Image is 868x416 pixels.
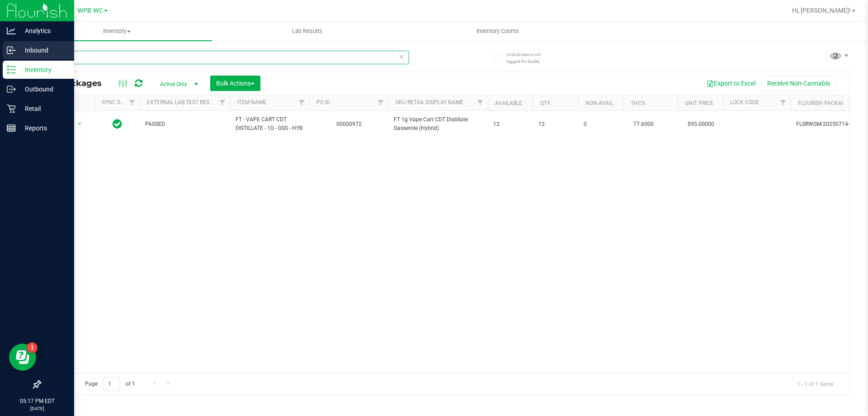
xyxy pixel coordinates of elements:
[495,100,522,106] a: Available
[77,7,103,14] span: WPB WC
[396,99,463,105] a: Sku Retail Display Name
[685,100,713,106] a: Unit Price
[40,51,409,64] input: Search Package ID, Item Name, SKU, Lot or Part Number...
[104,377,120,391] input: 1
[506,51,552,65] span: Include items not tagged for facility
[7,124,16,133] inline-svg: Reports
[398,51,405,62] span: Clear
[7,26,16,35] inline-svg: Analytics
[7,65,16,74] inline-svg: Inventory
[16,64,70,75] p: Inventory
[540,100,550,106] a: Qty
[464,27,531,35] span: Inventory Counts
[373,95,388,110] a: Filter
[730,99,759,105] a: Lock Code
[22,27,212,35] span: Inventory
[237,99,266,105] a: Item Name
[16,123,70,134] p: Reports
[16,84,70,95] p: Outbound
[402,22,593,41] a: Inventory Counts
[790,377,840,391] span: 1 - 1 of 1 items
[147,99,218,105] a: External Lab Test Result
[629,118,658,131] span: 77.6000
[9,344,36,371] iframe: Resource center
[16,45,70,56] p: Inbound
[7,104,16,113] inline-svg: Retail
[294,95,309,110] a: Filter
[473,95,488,110] a: Filter
[585,100,626,106] a: Non-Available
[776,95,791,110] a: Filter
[631,100,646,106] a: THC%
[113,118,122,130] span: In Sync
[394,115,482,133] span: FT 1g Vape Cart CDT Distillate Gasserole (Hybrid)
[4,397,70,405] p: 05:17 PM EDT
[683,118,719,131] span: $95.00000
[4,405,70,412] p: [DATE]
[216,80,255,87] span: Bulk Actions
[761,76,836,91] button: Receive Non-Cannabis
[22,22,212,41] a: Inventory
[102,99,137,105] a: Sync Status
[16,103,70,114] p: Retail
[316,99,330,105] a: PO ID
[7,46,16,55] inline-svg: Inbound
[280,27,335,35] span: Lab Results
[27,342,38,353] iframe: Resource center unread badge
[584,120,618,129] span: 0
[74,118,85,130] span: select
[47,78,111,88] span: All Packages
[798,100,855,106] a: Flourish Package ID
[16,25,70,36] p: Analytics
[236,115,304,133] span: FT - VAPE CART CDT DISTILLATE - 1G - GSS - HYB
[145,120,225,129] span: PASSED
[336,121,362,127] a: 00000972
[792,7,851,14] span: Hi, [PERSON_NAME]!
[215,95,230,110] a: Filter
[210,76,260,91] button: Bulk Actions
[493,120,528,129] span: 12
[125,95,140,110] a: Filter
[538,120,573,129] span: 12
[212,22,402,41] a: Lab Results
[7,85,16,94] inline-svg: Outbound
[77,377,142,391] span: Page of 1
[701,76,761,91] button: Export to Excel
